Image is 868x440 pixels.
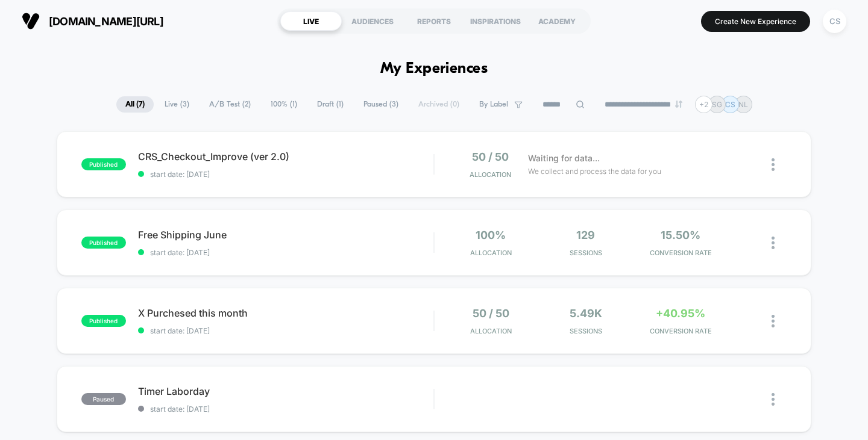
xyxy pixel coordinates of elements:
[470,327,512,335] span: Allocation
[200,96,260,113] span: A/B Test ( 2 )
[470,170,511,179] span: Allocation
[308,96,353,113] span: Draft ( 1 )
[262,96,306,113] span: 100% ( 1 )
[116,96,154,113] span: All ( 7 )
[637,249,725,257] span: CONVERSION RATE
[823,10,846,33] div: CS
[138,307,434,319] span: X Purchesed this month
[772,237,775,249] img: close
[661,229,700,241] span: 15.50%
[138,248,434,257] span: start date: [DATE]
[470,249,512,257] span: Allocation
[81,315,126,327] span: published
[570,307,602,320] span: 5.49k
[354,96,407,113] span: Paused ( 3 )
[49,15,163,28] span: [DOMAIN_NAME][URL]
[138,385,434,397] span: Timer Laborday
[712,100,722,109] p: SG
[81,237,126,249] span: published
[772,393,775,406] img: close
[675,101,682,108] img: end
[819,9,850,34] button: CS
[465,11,526,31] div: INSPIRATIONS
[725,100,735,109] p: CS
[576,229,595,241] span: 129
[526,11,588,31] div: ACADEMY
[81,393,126,405] span: paused
[772,158,775,171] img: close
[138,326,434,335] span: start date: [DATE]
[18,11,167,31] button: [DOMAIN_NAME][URL]
[701,11,810,32] button: Create New Experience
[695,96,712,113] div: + 2
[138,150,434,163] span: CRS_Checkout_Improve (ver 2.0)
[637,327,725,335] span: CONVERSION RATE
[138,229,434,241] span: Free Shipping June
[476,229,506,241] span: 100%
[656,307,705,320] span: +40.95%
[541,327,630,335] span: Sessions
[280,11,342,31] div: LIVE
[738,100,748,109] p: NL
[772,315,775,327] img: close
[541,249,630,257] span: Sessions
[528,166,661,177] span: We collect and process the data for you
[403,11,465,31] div: REPORTS
[81,158,126,170] span: published
[156,96,198,113] span: Live ( 3 )
[472,150,509,163] span: 50 / 50
[342,11,403,31] div: AUDIENCES
[380,60,488,78] h1: My Experiences
[138,404,434,414] span: start date: [DATE]
[138,170,434,179] span: start date: [DATE]
[22,12,40,30] img: Visually logo
[479,100,508,109] span: By Label
[528,152,600,165] span: Waiting for data...
[473,307,509,320] span: 50 / 50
